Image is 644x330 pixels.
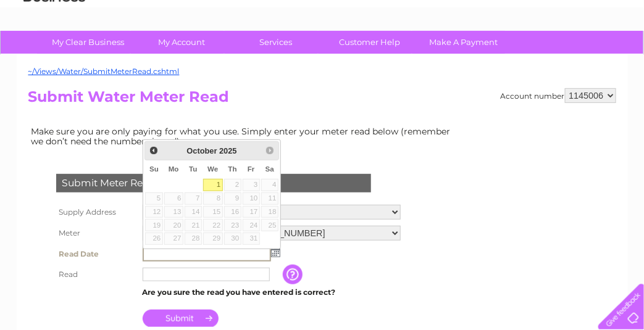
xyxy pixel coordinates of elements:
[56,174,371,192] div: Submit Meter Read
[319,31,420,54] a: Customer Help
[203,179,223,191] a: 1
[28,88,616,112] h2: Submit Water Meter Read
[248,165,255,173] span: Friday
[169,165,179,173] span: Monday
[53,244,140,265] th: Read Date
[149,146,159,155] span: Prev
[458,52,485,62] a: Energy
[492,52,529,62] a: Telecoms
[266,165,274,173] span: Saturday
[53,223,140,244] th: Meter
[207,165,218,173] span: Wednesday
[28,67,180,76] a: ~/Views/Water/SubmitMeterRead.cshtml
[143,310,219,327] input: Submit
[228,165,237,173] span: Thursday
[189,165,197,173] span: Tuesday
[140,284,404,300] td: Are you sure the read you have entered is correct?
[146,143,161,157] a: Prev
[603,52,632,62] a: Log out
[562,52,592,62] a: Contact
[187,146,217,155] span: October
[131,31,233,54] a: My Account
[283,265,305,284] input: Information
[537,52,554,62] a: Blog
[28,123,461,149] td: Make sure you are only paying for what you use. Simply enter your meter read below (remember we d...
[53,265,140,284] th: Read
[225,31,327,54] a: Services
[149,165,159,173] span: Sunday
[427,52,450,62] a: Water
[271,247,280,257] img: ...
[219,146,236,155] span: 2025
[53,202,140,223] th: Supply Address
[411,6,496,22] a: 0333 014 3131
[412,31,514,54] a: Make A Payment
[31,7,614,60] div: Clear Business is a trading name of Verastar Limited (registered in [GEOGRAPHIC_DATA] No. 3667643...
[501,88,616,103] div: Account number
[37,31,139,54] a: My Clear Business
[23,32,86,70] img: logo.png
